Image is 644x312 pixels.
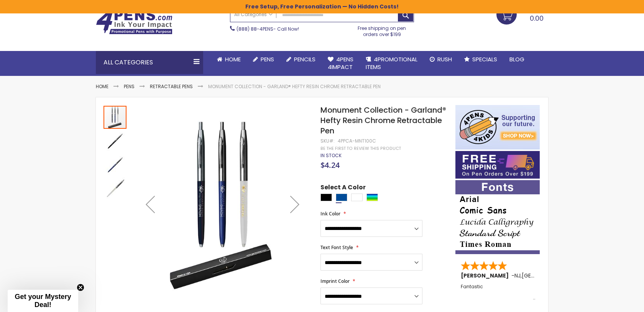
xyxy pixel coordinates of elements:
[103,176,127,200] div: Monument Collection - Garland® Hefty Resin Chrome Retractable Pen
[320,153,342,159] div: Availability
[366,55,417,71] span: 4PROMOTIONAL ITEMS
[366,194,378,201] div: Assorted
[96,83,108,90] a: Home
[320,244,353,251] span: Text Font Style
[96,51,203,74] div: All Categories
[208,84,381,90] li: Monument Collection - Garland® Hefty Resin Chrome Retractable Pen
[437,55,452,63] span: Rush
[103,153,127,176] img: Monument Collection - Garland® Hefty Resin Chrome Retractable Pen
[455,105,540,149] img: 4pens 4 kids
[103,129,127,153] div: Monument Collection - Garland® Hefty Resin Chrome Retractable Pen
[124,83,135,90] a: Pens
[360,51,424,76] a: 4PROMOTIONALITEMS
[350,22,414,38] div: Free shipping on pen orders over $199
[234,11,273,18] span: All Categories
[103,177,127,200] img: Monument Collection - Garland® Hefty Resin Chrome Retractable Pen
[322,51,360,76] a: 4Pens4impact
[320,146,401,151] a: Be the first to review this product
[230,8,276,21] a: All Categories
[424,51,458,68] a: Rush
[103,130,127,153] img: Monument Collection - Garland® Hefty Resin Chrome Retractable Pen
[96,10,172,34] img: 4Pens Custom Pens and Promotional Products
[472,55,497,63] span: Specials
[103,153,127,176] div: Monument Collection - Garland® Hefty Resin Chrome Retractable Pen
[320,194,332,201] div: Black
[461,272,511,279] span: [PERSON_NAME]
[320,152,342,159] span: In stock
[103,105,127,129] div: Monument Collection - Garland® Hefty Resin Chrome Retractable Pen
[320,210,340,217] span: Ink Color
[261,55,274,63] span: Pens
[455,180,540,254] img: font-personalization-examples
[135,116,310,291] img: Monument Collection - Garland® Hefty Resin Chrome Retractable Pen
[351,194,363,201] div: White
[150,83,193,90] a: Retractable Pens
[279,105,310,304] div: Next
[280,51,322,68] a: Pencils
[320,138,335,144] strong: SKU
[514,272,521,279] span: NJ
[320,105,446,136] span: Monument Collection - Garland® Hefty Resin Chrome Retractable Pen
[509,55,524,63] span: Blog
[135,105,166,304] div: Previous
[320,160,340,170] span: $4.24
[458,51,503,68] a: Specials
[328,55,353,71] span: 4Pens 4impact
[461,284,535,301] div: Fantastic
[336,194,347,201] div: Dark Blue
[15,293,71,309] span: Get your Mystery Deal!
[211,51,247,68] a: Home
[530,13,544,23] span: 0.00
[225,55,241,63] span: Home
[294,55,315,63] span: Pencils
[77,284,84,291] button: Close teaser
[320,278,350,284] span: Imprint Color
[496,4,548,23] a: 0.00 0
[581,291,644,312] iframe: Google Customer Reviews
[8,290,78,312] div: Get your Mystery Deal!Close teaser
[237,26,299,32] span: - Call Now!
[338,138,376,144] div: 4PPCA-MNT100C
[320,183,366,194] span: Select A Color
[247,51,280,68] a: Pens
[455,151,540,179] img: Free shipping on orders over $199
[237,26,273,32] a: (888) 88-4PENS
[503,51,531,68] a: Blog
[522,272,578,279] span: [GEOGRAPHIC_DATA]
[511,272,578,279] span: - ,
